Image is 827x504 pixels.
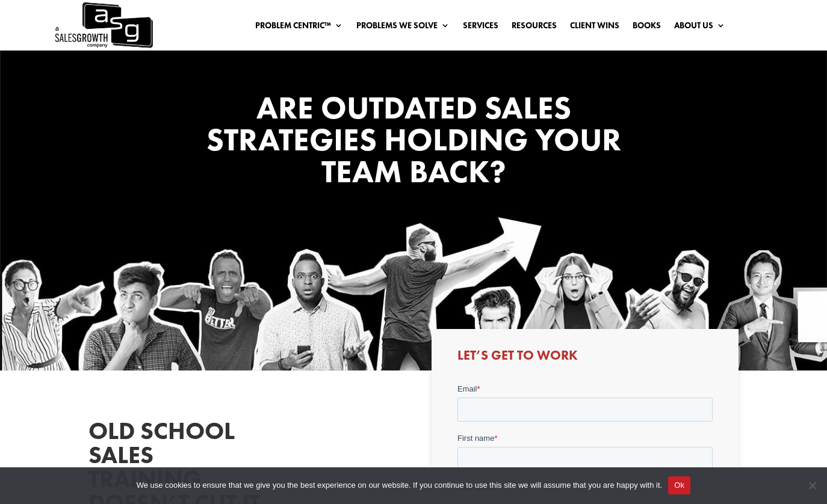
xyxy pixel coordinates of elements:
a: Books [633,21,661,34]
a: Problems We Solve [356,21,450,34]
a: About Us [674,21,725,34]
a: Resources [512,21,557,34]
a: Problem Centric™ [255,21,343,34]
span: We use cookies to ensure that we give you the best experience on our website. If you continue to ... [137,479,662,491]
button: Ok [668,476,690,494]
span: No [806,479,818,491]
h1: Are Outdated Sales Strategies Holding Your Team Back? [173,92,654,193]
a: Client Wins [570,21,619,34]
a: Services [463,21,498,34]
h3: Let’s Get to Work [457,349,713,368]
